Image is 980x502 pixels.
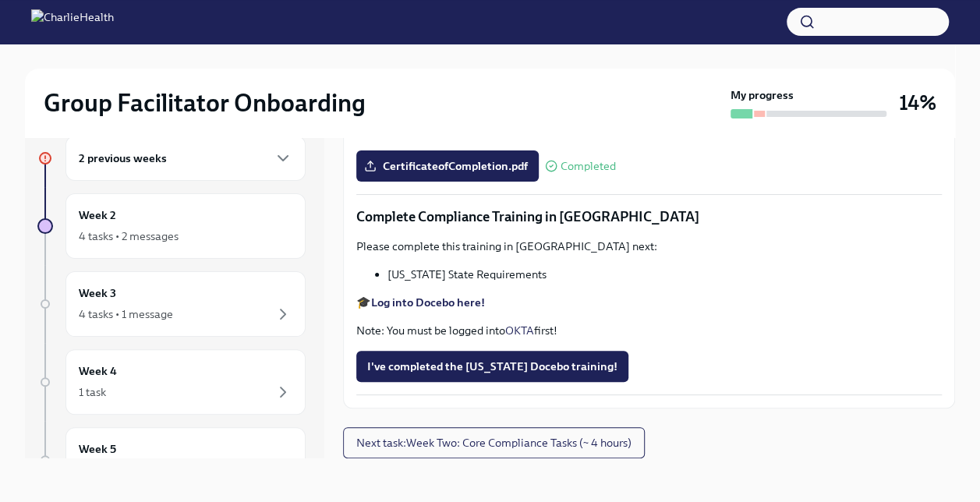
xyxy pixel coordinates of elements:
[367,158,528,174] span: CertificateofCompletion.pdf
[356,207,942,226] p: Complete Compliance Training in [GEOGRAPHIC_DATA]
[37,271,306,337] a: Week 34 tasks • 1 message
[505,323,534,338] a: OKTA
[356,435,632,451] span: Next task : Week Two: Core Compliance Tasks (~ 4 hours)
[561,161,616,172] span: Completed
[79,150,167,167] h6: 2 previous weeks
[79,285,116,302] h6: Week 3
[356,150,539,182] label: CertificateofCompletion.pdf
[37,349,306,415] a: Week 41 task
[356,323,942,338] p: Note: You must be logged into first!
[37,193,306,259] a: Week 24 tasks • 2 messages
[79,306,173,322] div: 4 tasks • 1 message
[899,89,936,117] h3: 14%
[79,440,116,458] h6: Week 5
[356,351,628,382] button: I've completed the [US_STATE] Docebo training!
[44,87,366,118] h2: Group Facilitator Onboarding
[79,207,116,224] h6: Week 2
[367,359,617,374] span: I've completed the [US_STATE] Docebo training!
[387,267,942,282] li: [US_STATE] State Requirements
[356,295,942,310] p: 🎓
[343,427,645,458] button: Next task:Week Two: Core Compliance Tasks (~ 4 hours)
[79,362,117,380] h6: Week 4
[37,427,306,493] a: Week 5
[31,9,114,34] img: CharlieHealth
[356,239,942,254] p: Please complete this training in [GEOGRAPHIC_DATA] next:
[371,295,485,309] a: Log into Docebo here!
[731,87,794,103] strong: My progress
[65,136,306,181] div: 2 previous weeks
[79,228,179,244] div: 4 tasks • 2 messages
[79,384,106,400] div: 1 task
